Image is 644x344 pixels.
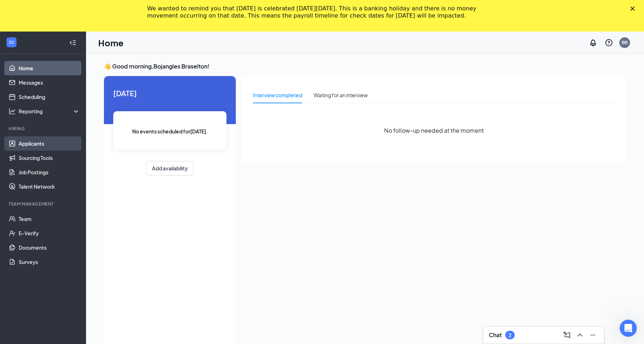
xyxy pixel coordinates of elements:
[19,151,80,165] a: Sourcing Tools
[253,91,302,99] div: Interview completed
[588,331,597,339] svg: Minimize
[314,91,368,99] div: Waiting for an interview
[147,5,486,19] div: We wanted to remind you that [DATE] is celebrated [DATE][DATE]. This is a banking holiday and the...
[69,39,76,46] svg: Collapse
[605,38,613,47] svg: QuestionInfo
[589,38,597,47] svg: Notifications
[146,161,194,175] button: Add availability
[9,201,78,207] div: Team Management
[104,62,626,70] h3: 👋 Good morning, Bojangles Braselton !
[132,127,208,135] span: No events scheduled for [DATE] .
[19,226,80,240] a: E-Verify
[620,320,637,337] iframe: Intercom live chat
[9,126,78,132] div: Hiring
[622,39,628,46] div: BB
[384,126,484,135] span: No follow-up needed at the moment
[561,329,573,341] button: ComposeMessage
[574,329,586,341] button: ChevronUp
[8,39,15,46] svg: WorkstreamLogo
[19,255,80,269] a: Surveys
[509,332,511,338] div: 2
[19,75,80,90] a: Messages
[113,88,226,99] span: [DATE]
[587,329,598,341] button: Minimize
[19,165,80,179] a: Job Postings
[19,61,80,75] a: Home
[489,331,502,339] h3: Chat
[19,212,80,226] a: Team
[19,240,80,255] a: Documents
[98,37,124,49] h1: Home
[19,108,80,115] div: Reporting
[19,136,80,151] a: Applicants
[576,331,584,339] svg: ChevronUp
[19,90,80,104] a: Scheduling
[19,179,80,194] a: Talent Network
[563,331,571,339] svg: ComposeMessage
[630,6,638,11] div: Close
[9,108,16,115] svg: Analysis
